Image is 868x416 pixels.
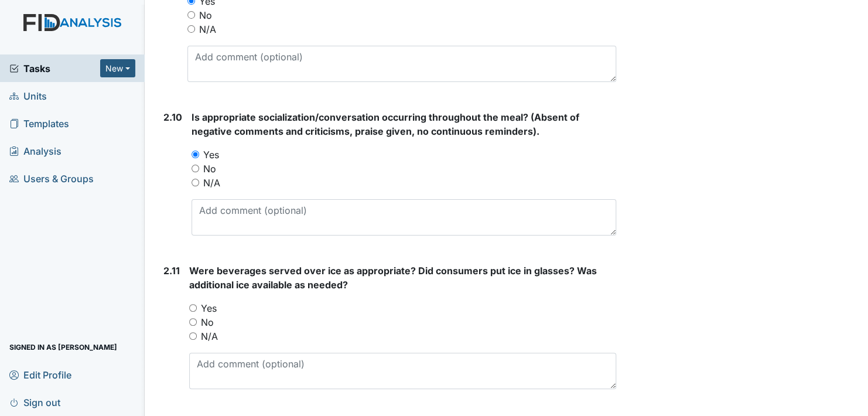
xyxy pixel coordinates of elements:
[199,22,216,36] label: N/A
[201,301,217,315] label: Yes
[9,142,61,160] span: Analysis
[189,304,197,312] input: Yes
[189,318,197,326] input: No
[187,25,195,33] input: N/A
[9,169,94,187] span: Users & Groups
[192,179,199,186] input: N/A
[192,151,199,158] input: Yes
[189,332,197,340] input: N/A
[199,8,212,22] label: No
[203,148,219,162] label: Yes
[187,11,195,19] input: No
[100,59,135,77] button: New
[9,87,47,105] span: Units
[9,338,117,356] span: Signed in as [PERSON_NAME]
[163,110,182,124] label: 2.10
[9,62,100,76] a: Tasks
[163,264,180,278] label: 2.11
[201,315,214,329] label: No
[203,176,220,190] label: N/A
[192,111,579,137] span: Is appropriate socialization/conversation occurring throughout the meal? (Absent of negative comm...
[203,162,216,176] label: No
[9,366,71,384] span: Edit Profile
[9,114,69,132] span: Templates
[201,329,218,343] label: N/A
[9,393,60,411] span: Sign out
[189,265,597,291] span: Were beverages served over ice as appropriate? Did consumers put ice in glasses? Was additional i...
[192,165,199,172] input: No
